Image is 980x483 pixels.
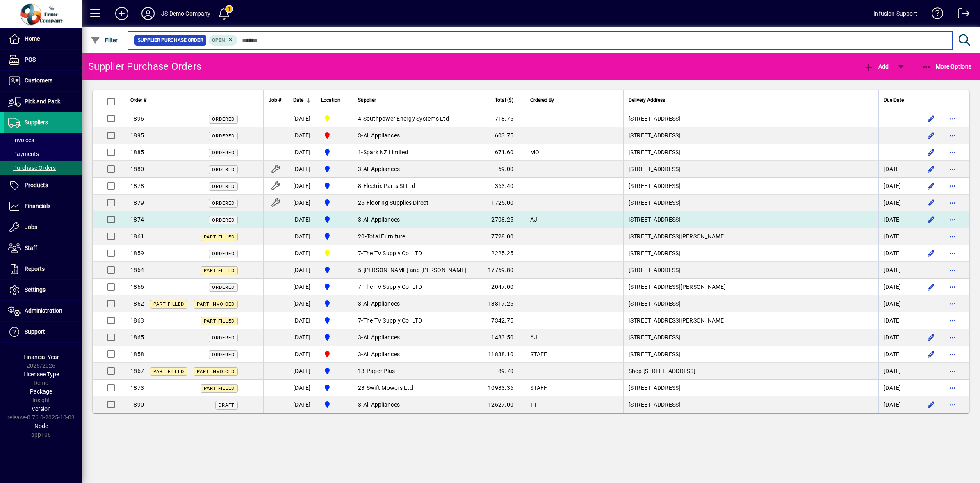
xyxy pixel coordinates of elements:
[321,349,348,359] span: Christchurch
[321,198,348,208] span: Auckland
[130,267,144,273] span: 1864
[358,300,361,307] span: 3
[204,318,235,324] span: Part Filled
[288,312,316,329] td: [DATE]
[623,363,878,380] td: Shop [STREET_ADDRESS]
[623,329,878,346] td: [STREET_ADDRESS]
[212,251,235,256] span: Ordered
[288,110,316,127] td: [DATE]
[946,381,959,394] button: More options
[946,179,959,192] button: More options
[8,165,56,171] span: Purchase Orders
[212,184,235,189] span: Ordered
[353,110,476,127] td: -
[321,114,348,124] span: Wellington
[321,265,348,275] span: Auckland
[476,363,525,380] td: 89.70
[353,295,476,312] td: -
[946,163,959,176] button: More options
[358,183,361,189] span: 8
[130,385,144,391] span: 1873
[878,329,916,346] td: [DATE]
[130,115,144,122] span: 1896
[353,127,476,144] td: -
[925,179,938,192] button: Edit
[138,36,203,44] span: Supplier Purchase Order
[367,368,395,374] span: Paper Plus
[353,346,476,363] td: -
[288,279,316,295] td: [DATE]
[922,63,972,70] span: More Options
[23,371,59,378] span: Licensee Type
[209,35,238,46] mat-chip: Completion Status: Open
[321,316,348,325] span: Auckland
[25,245,37,251] span: Staff
[623,110,878,127] td: [STREET_ADDRESS]
[130,166,144,172] span: 1880
[130,300,144,307] span: 1862
[212,150,235,156] span: Ordered
[353,329,476,346] td: -
[878,211,916,228] td: [DATE]
[623,178,878,195] td: [STREET_ADDRESS]
[530,149,540,156] span: MO
[358,149,361,156] span: 1
[353,396,476,413] td: -
[358,317,361,324] span: 7
[153,302,184,307] span: Part Filled
[4,71,82,91] a: Customers
[946,247,959,260] button: More options
[530,334,538,341] span: AJ
[353,161,476,178] td: -
[878,346,916,363] td: [DATE]
[476,329,525,346] td: 1483.50
[946,331,959,344] button: More options
[353,211,476,228] td: -
[288,329,316,346] td: [DATE]
[130,96,146,105] span: Order #
[363,300,400,307] span: All Appliances
[476,295,525,312] td: 13817.25
[32,405,51,412] span: Version
[130,368,144,374] span: 1867
[321,130,348,140] span: Christchurch
[212,133,235,139] span: Ordered
[130,233,144,240] span: 1861
[946,213,959,226] button: More options
[623,161,878,178] td: [STREET_ADDRESS]
[353,195,476,211] td: -
[321,332,348,342] span: Auckland
[353,262,476,279] td: -
[476,312,525,329] td: 7342.75
[884,96,904,105] span: Due Date
[476,228,525,245] td: 7728.00
[358,233,365,240] span: 20
[476,262,525,279] td: 17769.80
[878,295,916,312] td: [DATE]
[25,98,60,105] span: Pick and Pack
[288,363,316,380] td: [DATE]
[4,175,82,196] a: Products
[353,245,476,262] td: -
[530,96,618,105] div: Ordered By
[925,2,944,28] a: Knowledge Base
[623,144,878,161] td: [STREET_ADDRESS]
[25,119,48,126] span: Suppliers
[25,328,45,335] span: Support
[130,334,144,341] span: 1865
[367,199,428,206] span: Flooring Supplies Direct
[321,147,348,157] span: Auckland
[4,238,82,259] a: Staff
[89,33,120,48] button: Filter
[925,348,938,361] button: Edit
[288,127,316,144] td: [DATE]
[878,228,916,245] td: [DATE]
[925,163,938,176] button: Edit
[25,77,52,84] span: Customers
[321,282,348,292] span: Auckland
[925,146,938,159] button: Edit
[358,351,361,357] span: 3
[476,110,525,127] td: 718.75
[288,295,316,312] td: [DATE]
[952,2,970,28] a: Logout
